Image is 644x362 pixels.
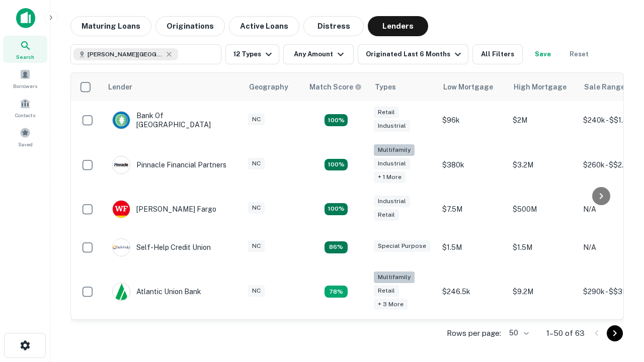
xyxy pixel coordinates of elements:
[472,44,523,64] button: All Filters
[15,111,35,119] span: Contacts
[225,44,279,64] button: 12 Types
[374,120,410,132] div: Industrial
[505,326,530,340] div: 50
[229,16,299,36] button: Active Loans
[113,239,130,256] img: picture
[3,36,47,63] a: Search
[309,81,362,93] div: Capitalize uses an advanced AI algorithm to match your search with the best lender. The match sco...
[594,249,644,298] iframe: Chat Widget
[155,16,225,36] button: Originations
[248,114,265,125] div: NC
[508,139,578,190] td: $3.2M
[325,114,348,126] div: Matching Properties: 15, hasApolloMatch: undefined
[437,190,508,228] td: $7.5M
[374,299,408,310] div: + 3 more
[113,112,130,129] img: picture
[374,107,399,118] div: Retail
[283,44,354,64] button: Any Amount
[325,159,348,171] div: Matching Properties: 23, hasApolloMatch: undefined
[437,73,508,101] th: Low Mortgage
[16,53,34,61] span: Search
[374,240,430,252] div: Special Purpose
[374,196,410,207] div: Industrial
[563,44,595,64] button: Reset
[508,101,578,139] td: $2M
[374,158,410,169] div: Industrial
[248,202,265,214] div: NC
[358,44,468,64] button: Originated Last 6 Months
[437,228,508,266] td: $1.5M
[508,266,578,317] td: $9.2M
[13,82,37,90] span: Borrowers
[325,286,348,298] div: Matching Properties: 10, hasApolloMatch: undefined
[368,16,428,36] button: Lenders
[437,101,508,139] td: $96k
[112,238,211,256] div: Self-help Credit Union
[437,139,508,190] td: $380k
[3,123,47,150] a: Saved
[374,285,399,297] div: Retail
[112,156,226,174] div: Pinnacle Financial Partners
[374,144,415,156] div: Multifamily
[3,94,47,121] a: Contacts
[112,200,216,218] div: [PERSON_NAME] Fargo
[508,190,578,228] td: $500M
[3,65,47,92] a: Borrowers
[309,81,360,93] h6: Match Score
[303,73,369,101] th: Capitalize uses an advanced AI algorithm to match your search with the best lender. The match sco...
[607,325,623,341] button: Go to next page
[112,111,233,129] div: Bank Of [GEOGRAPHIC_DATA]
[112,283,201,301] div: Atlantic Union Bank
[16,8,35,28] img: capitalize-icon.png
[113,156,130,173] img: picture
[70,16,151,36] button: Maturing Loans
[249,81,288,93] div: Geography
[584,81,625,93] div: Sale Range
[325,203,348,215] div: Matching Properties: 14, hasApolloMatch: undefined
[514,81,567,93] div: High Mortgage
[374,209,399,221] div: Retail
[546,327,585,339] p: 1–50 of 63
[248,240,265,252] div: NC
[447,327,501,339] p: Rows per page:
[102,73,243,101] th: Lender
[113,201,130,218] img: picture
[303,16,364,36] button: Distress
[325,241,348,253] div: Matching Properties: 11, hasApolloMatch: undefined
[508,73,578,101] th: High Mortgage
[88,50,163,59] span: [PERSON_NAME][GEOGRAPHIC_DATA], [GEOGRAPHIC_DATA]
[508,228,578,266] td: $1.5M
[18,140,33,148] span: Saved
[366,48,464,60] div: Originated Last 6 Months
[527,44,559,64] button: Save your search to get updates of matches that match your search criteria.
[443,81,493,93] div: Low Mortgage
[374,271,415,283] div: Multifamily
[248,285,265,297] div: NC
[374,171,406,183] div: + 1 more
[113,283,130,300] img: picture
[243,73,303,101] th: Geography
[108,81,132,93] div: Lender
[369,73,437,101] th: Types
[375,81,396,93] div: Types
[437,266,508,317] td: $246.5k
[248,158,265,169] div: NC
